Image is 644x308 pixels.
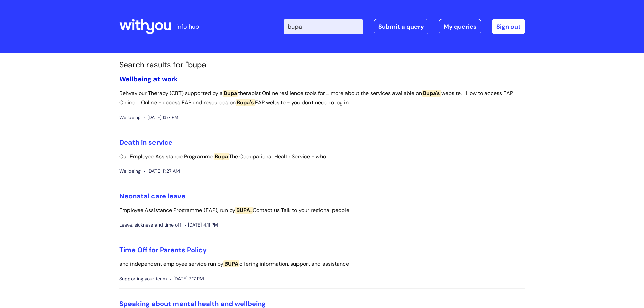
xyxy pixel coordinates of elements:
p: and independent employee service run by offering information, support and assistance [119,259,525,269]
div: | - [284,19,525,34]
span: Supporting your team [119,275,167,283]
input: Search [284,19,363,34]
p: Our Employee Assistance Programme, The Occupational Health Service - who [119,152,525,162]
span: Bupa's [422,90,441,97]
a: Speaking about mental health and wellbeing [119,299,266,308]
span: Wellbeing [119,113,141,122]
a: Sign out [492,19,525,34]
p: info hub [176,21,199,32]
a: Submit a query [374,19,428,34]
a: Death in service [119,138,172,147]
span: [DATE] 7:17 PM [170,275,204,283]
span: BUPA [223,260,239,267]
span: BUPA. [235,207,253,214]
span: [DATE] 11:27 AM [144,167,180,175]
span: Leave, sickness and time off [119,221,181,229]
span: Bupa [214,153,229,160]
span: Bupa's [236,99,255,106]
h1: Search results for "bupa" [119,60,525,70]
span: Wellbeing [119,167,141,175]
a: My queries [439,19,481,34]
span: Bupa [223,90,238,97]
span: [DATE] 1:57 PM [144,113,178,122]
a: Wellbeing at work [119,75,178,84]
span: [DATE] 4:11 PM [185,221,218,229]
p: Behvaviour Therapy (CBT) supported by a therapist Online resilience tools for ... more about the ... [119,89,525,108]
a: Neonatal care leave [119,192,185,200]
p: Employee Assistance Programme (EAP), run by Contact us Talk to your regional people [119,206,525,215]
a: Time Off for Parents Policy [119,245,207,254]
